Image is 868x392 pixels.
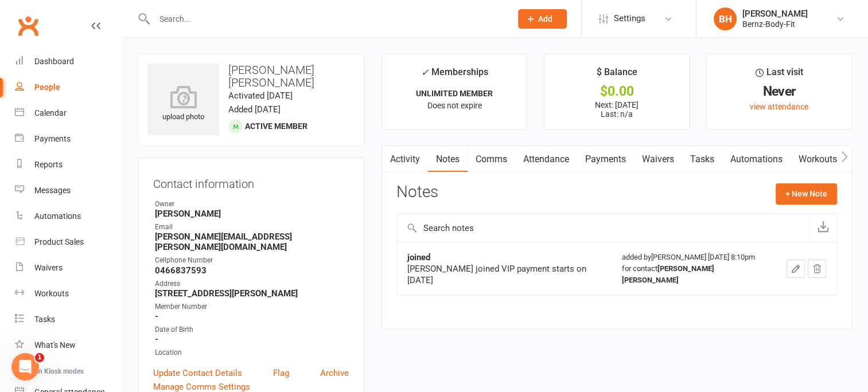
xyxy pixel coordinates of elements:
a: Payments [15,126,121,152]
time: Added [DATE] [228,104,281,115]
div: Location [155,347,349,358]
a: Waivers [15,255,121,281]
h3: Contact information [153,173,349,190]
a: Payments [577,146,634,173]
a: Automations [15,203,121,229]
button: Add [518,9,567,29]
div: Calendar [34,108,67,117]
div: People [34,83,60,92]
a: Dashboard [15,49,121,75]
div: Waivers [34,263,63,272]
strong: UNLIMITED MEMBER [416,89,493,98]
span: Settings [614,6,645,32]
div: [PERSON_NAME] [742,9,808,19]
div: Reports [34,160,63,169]
div: Owner [155,199,349,210]
a: Reports [15,152,121,178]
a: Clubworx [14,11,42,40]
a: Notes [428,146,468,173]
button: + New Note [776,183,837,204]
div: [PERSON_NAME] joined VIP payment starts on [DATE] [407,263,601,286]
a: Update Contact Details [153,366,242,380]
strong: - [155,334,349,344]
p: Next: [DATE] Last: n/a [555,100,679,119]
div: Tasks [34,315,55,324]
a: Flag [273,366,289,380]
a: Tasks [15,307,121,332]
div: Email [155,222,349,233]
a: Comms [468,146,515,173]
div: added by [PERSON_NAME] [DATE] 8:10pm [622,252,766,286]
span: Does not expire [427,101,482,110]
a: Attendance [515,146,577,173]
a: Automations [722,146,791,173]
div: BH [714,7,737,30]
a: Activity [382,146,428,173]
span: Active member [245,121,308,131]
div: for contact [622,263,766,286]
strong: [PERSON_NAME] [155,209,349,219]
strong: [PERSON_NAME] [PERSON_NAME] [622,264,714,284]
div: Automations [34,211,81,221]
div: Bernz-Body-Fit [742,19,808,29]
div: Cellphone Number [155,255,349,266]
i: ✓ [421,67,429,78]
a: view attendance [750,102,808,111]
span: Add [538,14,552,23]
a: Tasks [682,146,722,173]
input: Search... [151,11,503,27]
strong: [STREET_ADDRESS][PERSON_NAME] [155,288,349,299]
time: Activated [DATE] [228,91,293,101]
div: Product Sales [34,237,84,246]
div: $ Balance [597,65,637,85]
a: Workouts [791,146,845,173]
div: $0.00 [555,85,679,97]
strong: - [155,311,349,322]
strong: [PERSON_NAME][EMAIL_ADDRESS][PERSON_NAME][DOMAIN_NAME] [155,232,349,252]
span: 1 [35,353,44,362]
iframe: Intercom live chat [11,353,39,381]
div: What's New [34,340,76,350]
a: People [15,75,121,100]
a: Messages [15,178,121,203]
a: What's New [15,332,121,358]
div: upload photo [147,85,219,123]
div: Date of Birth [155,324,349,335]
div: Messages [34,186,71,195]
div: Memberships [421,65,488,86]
a: Product Sales [15,229,121,255]
input: Search notes [397,214,809,242]
a: Archive [320,366,349,380]
div: Never [717,85,841,97]
a: Workouts [15,281,121,307]
div: Address [155,279,349,289]
div: Payments [34,134,71,143]
a: Waivers [634,146,682,173]
strong: joined [407,252,430,262]
div: Dashboard [34,57,74,66]
h3: Notes [396,183,438,204]
h3: [PERSON_NAME] [PERSON_NAME] [147,64,355,89]
div: Member Number [155,301,349,312]
strong: 0466837593 [155,265,349,276]
div: Workouts [34,289,69,298]
a: Calendar [15,100,121,126]
div: Last visit [755,65,803,85]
